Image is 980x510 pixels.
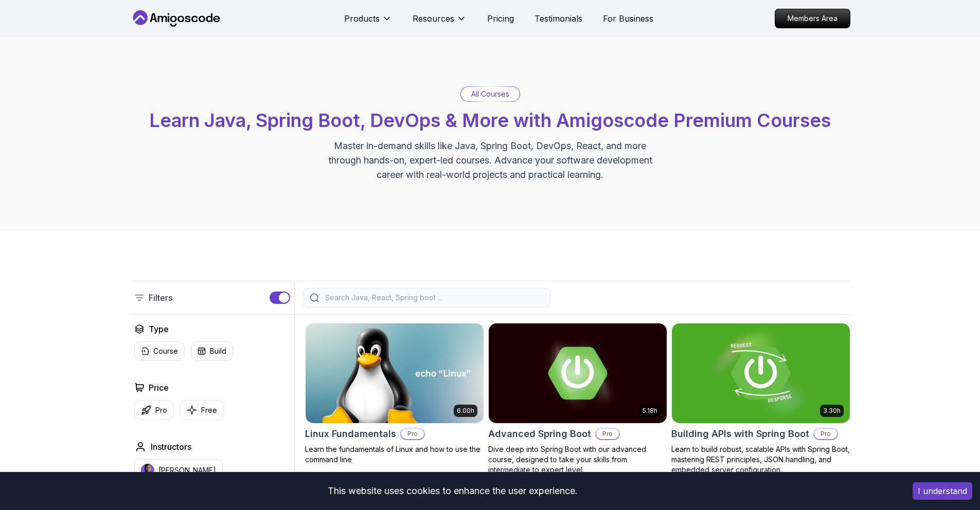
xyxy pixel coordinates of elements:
[201,405,217,415] p: Free
[149,323,169,335] h2: Type
[134,341,185,361] button: Course
[671,427,809,441] h2: Building APIs with Spring Boot
[8,480,897,502] div: This website uses cookies to enhance the user experience.
[488,427,591,441] h2: Advanced Spring Boot
[191,341,233,361] button: Build
[487,12,514,25] a: Pricing
[155,405,167,415] p: Pro
[210,346,226,356] p: Build
[151,441,191,453] h2: Instructors
[323,293,543,303] input: Search Java, React, Spring boot ...
[671,444,850,475] p: Learn to build robust, scalable APIs with Spring Boot, mastering REST principles, JSON handling, ...
[306,323,484,423] img: Linux Fundamentals card
[643,407,657,415] p: 5.18h
[344,12,392,33] button: Products
[180,400,224,420] button: Free
[596,429,619,439] p: Pro
[141,464,154,477] img: instructor img
[344,12,380,25] p: Products
[814,429,837,439] p: Pro
[149,292,172,304] p: Filters
[134,400,174,420] button: Pro
[149,109,831,132] span: Learn Java, Spring Boot, DevOps & More with Amigoscode Premium Courses
[489,323,667,423] img: Advanced Spring Boot card
[317,139,663,182] p: Master in-demand skills like Java, Spring Boot, DevOps, React, and more through hands-on, expert-...
[603,12,653,25] a: For Business
[913,482,972,500] button: Accept cookies
[413,12,467,33] button: Resources
[671,323,850,475] a: Building APIs with Spring Boot card3.30hBuilding APIs with Spring BootProLearn to build robust, s...
[457,407,474,415] p: 6.00h
[305,427,396,441] h2: Linux Fundamentals
[305,323,484,465] a: Linux Fundamentals card6.00hLinux FundamentalsProLearn the fundamentals of Linux and how to use t...
[134,459,223,482] button: instructor img[PERSON_NAME]
[471,89,509,99] p: All Courses
[153,346,178,356] p: Course
[775,9,850,28] a: Members Area
[534,12,582,25] a: Testimonials
[488,444,667,475] p: Dive deep into Spring Boot with our advanced course, designed to take your skills from intermedia...
[149,381,169,394] h2: Price
[305,444,484,465] p: Learn the fundamentals of Linux and how to use the command line
[775,9,850,28] p: Members Area
[401,429,424,439] p: Pro
[672,323,850,423] img: Building APIs with Spring Boot card
[413,12,454,25] p: Resources
[158,465,216,476] p: [PERSON_NAME]
[823,407,841,415] p: 3.30h
[488,323,667,475] a: Advanced Spring Boot card5.18hAdvanced Spring BootProDive deep into Spring Boot with our advanced...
